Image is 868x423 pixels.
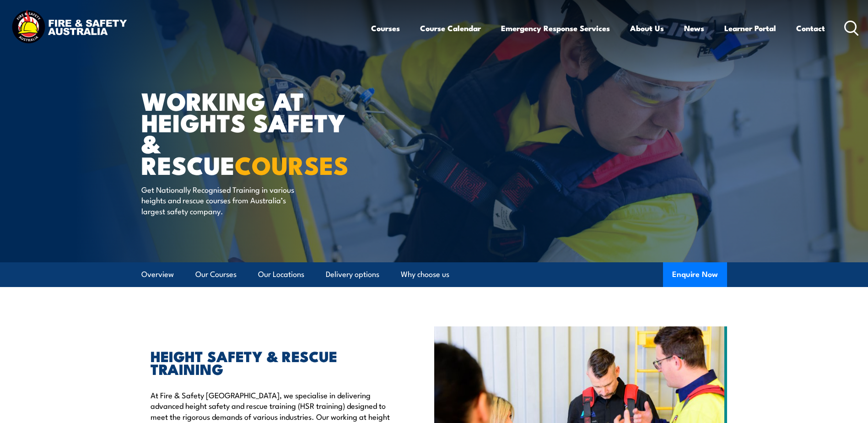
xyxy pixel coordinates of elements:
a: Our Courses [195,262,237,287]
a: Our Locations [258,262,304,287]
a: Course Calendar [420,16,481,40]
a: Overview [141,262,174,287]
a: Emergency Response Services [501,16,610,40]
a: News [684,16,704,40]
button: Enquire Now [663,262,727,287]
a: Courses [371,16,400,40]
h2: HEIGHT SAFETY & RESCUE TRAINING [151,349,392,375]
a: About Us [630,16,664,40]
h1: WORKING AT HEIGHTS SAFETY & RESCUE [141,90,367,175]
p: Get Nationally Recognised Training in various heights and rescue courses from Australia’s largest... [141,184,308,216]
a: Contact [796,16,825,40]
a: Learner Portal [724,16,776,40]
a: Delivery options [326,262,379,287]
a: Why choose us [401,262,449,287]
strong: COURSES [235,145,349,183]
